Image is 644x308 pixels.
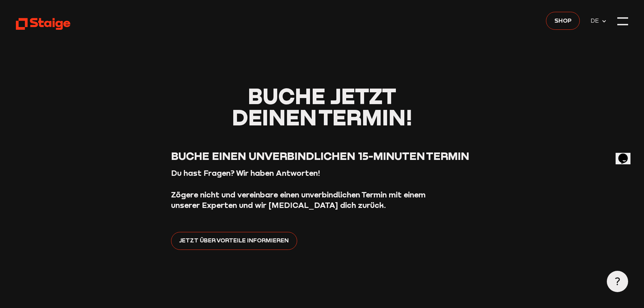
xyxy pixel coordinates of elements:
[171,190,426,210] strong: Zögere nicht und vereinbare einen unverbindlichen Termin mit einem unserer Experten und wir [MEDI...
[546,12,580,30] a: Shop
[232,82,412,130] span: Buche jetzt deinen Termin!
[171,168,320,177] strong: Du hast Fragen? Wir haben Antworten!
[591,16,601,25] span: DE
[554,16,572,25] span: Shop
[179,236,289,245] span: Jetzt über Vorteile informieren
[171,232,297,250] a: Jetzt über Vorteile informieren
[171,149,469,162] span: Buche einen unverbindlichen 15-Minuten Termin
[616,144,637,164] iframe: chat widget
